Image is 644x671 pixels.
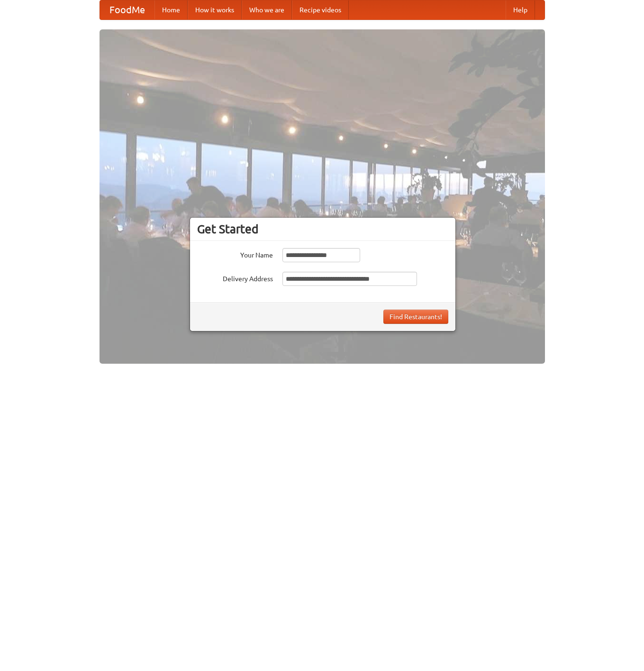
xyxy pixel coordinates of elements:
a: FoodMe [100,0,154,19]
a: Home [154,0,188,19]
a: Help [506,0,535,19]
a: How it works [188,0,242,19]
h3: Get Started [197,222,448,236]
button: Find Restaurants! [383,310,448,324]
label: Delivery Address [197,272,273,284]
label: Your Name [197,248,273,260]
a: Recipe videos [292,0,349,19]
a: Who we are [242,0,292,19]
